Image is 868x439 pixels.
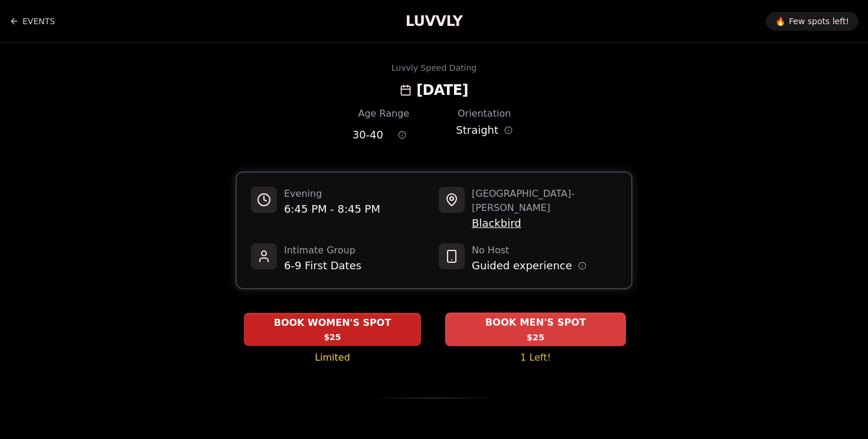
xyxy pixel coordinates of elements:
span: [GEOGRAPHIC_DATA] - [PERSON_NAME] [472,187,617,215]
span: Guided experience [472,258,572,274]
button: Host information [578,262,586,270]
span: No Host [472,243,586,258]
span: 1 Left! [520,351,551,365]
div: Orientation [453,107,515,121]
h2: [DATE] [416,81,468,100]
a: LUVVLY [406,12,462,31]
span: Evening [284,187,380,201]
button: Age range information [389,122,415,148]
span: 🔥 [775,15,785,27]
button: BOOK WOMEN'S SPOT - Limited [244,313,421,346]
span: 30 - 40 [353,127,383,143]
div: Age Range [353,107,415,121]
span: Few spots left! [789,15,849,27]
span: BOOK MEN'S SPOT [483,316,589,330]
span: Limited [315,351,350,365]
a: Back to events [9,9,55,33]
div: Luvvly Speed Dating [391,62,477,74]
button: BOOK MEN'S SPOT - 1 Left! [445,312,626,346]
span: Straight [456,122,498,138]
span: $25 [527,331,544,343]
span: $25 [324,331,341,343]
button: Orientation information [504,126,513,134]
span: 6:45 PM - 8:45 PM [284,201,380,217]
span: 6-9 First Dates [284,258,361,274]
span: BOOK WOMEN'S SPOT [272,316,394,330]
span: Intimate Group [284,243,361,258]
span: Blackbird [472,215,617,232]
